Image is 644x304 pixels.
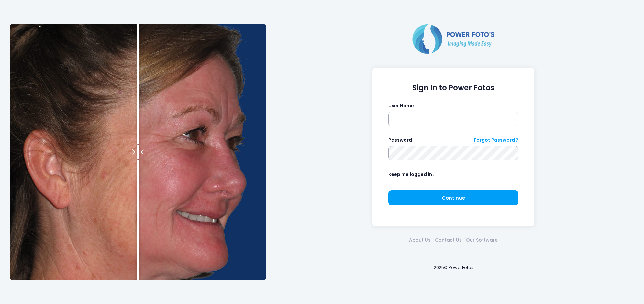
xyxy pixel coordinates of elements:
label: Keep me logged in [388,171,432,178]
span: Continue [442,194,465,201]
div: 2025© PowerFotos [272,254,634,282]
button: Continue [388,190,519,205]
a: Forgot Password ? [474,137,518,144]
h1: Sign In to Power Fotos [388,83,519,92]
a: About Us [407,237,433,244]
label: Password [388,137,412,144]
img: Logo [410,23,497,55]
label: User Name [388,103,414,109]
a: Contact Us [433,237,464,244]
a: Our Software [464,237,500,244]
